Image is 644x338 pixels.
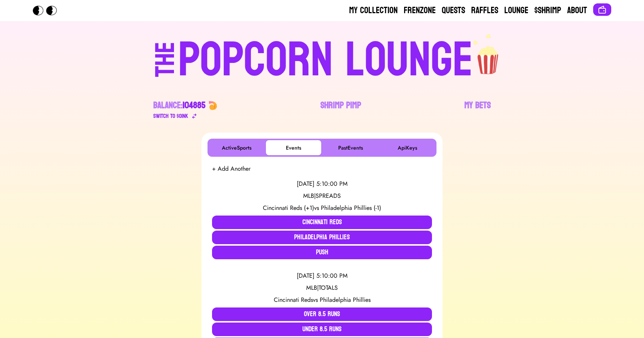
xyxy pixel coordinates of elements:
[380,140,435,155] button: ApiKeys
[212,271,432,280] div: [DATE] 5:10:00 PM
[183,97,205,113] span: 104885
[178,36,473,84] div: POPCORN LOUNGE
[473,33,504,75] img: popcorn
[263,203,314,212] span: Cincinnati Reds (+1)
[464,99,491,121] a: My Bets
[404,5,436,17] a: Frenzone
[266,140,321,155] button: Events
[598,5,607,14] img: Connect wallet
[321,203,381,212] span: Philadelphia Phillies (-1)
[323,140,378,155] button: PastEvents
[320,99,361,121] a: Shrimp Pimp
[212,295,432,304] div: vs
[471,5,498,17] a: Raffles
[212,283,432,292] div: MLB | TOTALS
[212,307,432,321] button: Over 8.5 Runs
[33,6,63,15] img: Popcorn
[209,140,264,155] button: ActiveSports
[212,246,432,259] button: Push
[442,5,465,17] a: Quests
[153,112,188,121] div: Switch to $ OINK
[567,5,587,17] a: About
[212,164,250,173] button: + Add Another
[212,203,432,213] div: vs
[212,231,432,244] button: Philadelphia Phillies
[212,179,432,188] div: [DATE] 5:10:00 PM
[274,295,313,304] span: Cincinnati Reds
[320,295,371,304] span: Philadelphia Phillies
[504,5,528,17] a: Lounge
[90,33,554,84] a: THEPOPCORN LOUNGEpopcorn
[208,101,217,110] img: 🍤
[212,191,432,200] div: MLB | SPREADS
[349,5,398,17] a: My Collection
[153,99,205,112] div: Balance:
[212,216,432,229] button: Cincinnati Reds
[212,323,432,336] button: Under 8.5 Runs
[534,5,561,17] a: $Shrimp
[152,42,179,92] div: THE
